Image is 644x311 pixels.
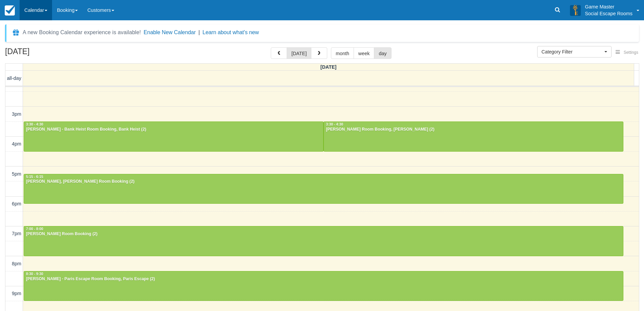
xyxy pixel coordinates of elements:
span: all-day [7,75,21,81]
div: [PERSON_NAME] Room Booking (2) [26,231,621,237]
div: A new Booking Calendar experience is available! [23,28,141,37]
a: 3:30 - 4:30[PERSON_NAME] - Bank Heist Room Booking, Bank Heist (2) [24,121,324,151]
span: 9pm [12,291,21,296]
span: 8:30 - 9:30 [26,272,43,276]
span: 5pm [12,171,21,177]
img: checkfront-main-nav-mini-logo.png [5,5,15,16]
img: A3 [570,5,581,16]
span: 3pm [12,111,21,117]
button: day [374,47,391,59]
span: 6pm [12,201,21,206]
a: 7:00 - 8:00[PERSON_NAME] Room Booking (2) [24,226,623,256]
a: 3:30 - 4:30[PERSON_NAME] Room Booking, [PERSON_NAME] (2) [324,121,623,151]
p: Game Master [585,3,633,10]
span: 4pm [12,141,21,147]
button: week [354,47,375,59]
span: | [198,29,200,35]
button: Settings [612,48,642,58]
span: 7pm [12,231,21,236]
p: Social Escape Rooms [585,10,633,17]
span: Settings [624,50,638,55]
span: 5:15 - 6:15 [26,175,43,179]
span: 3:30 - 4:30 [26,123,43,126]
h2: [DATE] [5,47,91,60]
span: 7:00 - 8:00 [26,227,43,231]
button: month [331,47,354,59]
div: [PERSON_NAME] - Bank Heist Room Booking, Bank Heist (2) [26,127,321,132]
div: [PERSON_NAME], [PERSON_NAME] Room Booking (2) [26,179,621,184]
div: [PERSON_NAME] - Paris Escape Room Booking, Paris Escape (2) [26,276,621,282]
a: Learn about what's new [202,29,259,35]
div: [PERSON_NAME] Room Booking, [PERSON_NAME] (2) [326,127,621,132]
a: 5:15 - 6:15[PERSON_NAME], [PERSON_NAME] Room Booking (2) [24,174,623,204]
span: 3:30 - 4:30 [326,123,343,126]
a: 8:30 - 9:30[PERSON_NAME] - Paris Escape Room Booking, Paris Escape (2) [24,271,623,301]
button: [DATE] [287,47,311,59]
span: 8pm [12,261,21,266]
button: Category Filter [537,46,612,58]
button: Enable New Calendar [144,29,196,36]
span: [DATE] [320,64,337,70]
span: Category Filter [542,48,603,55]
